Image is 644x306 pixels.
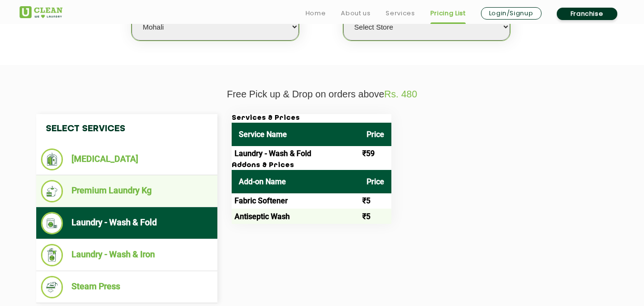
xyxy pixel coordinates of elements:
[232,193,359,209] td: Fabric Softener
[306,8,326,19] a: Home
[232,170,359,193] th: Add-on Name
[41,244,213,266] li: Laundry - Wash & Iron
[359,193,391,209] td: ₹5
[359,209,391,224] td: ₹5
[41,244,63,266] img: Laundry - Wash & Iron
[232,209,359,224] td: Antiseptic Wash
[41,148,213,170] li: [MEDICAL_DATA]
[20,89,625,100] p: Free Pick up & Drop on orders above
[41,276,63,298] img: Steam Press
[232,146,359,161] td: Laundry - Wash & Fold
[386,8,415,19] a: Services
[430,8,466,19] a: Pricing List
[41,180,63,202] img: Premium Laundry Kg
[232,123,359,146] th: Service Name
[481,7,542,20] a: Login/Signup
[20,6,62,18] img: UClean Laundry and Dry Cleaning
[36,114,217,144] h4: Select Services
[359,146,391,161] td: ₹59
[557,8,617,20] a: Franchise
[41,180,213,202] li: Premium Laundry Kg
[41,212,63,234] img: Laundry - Wash & Fold
[41,148,63,170] img: Dry Cleaning
[359,170,391,193] th: Price
[41,276,213,298] li: Steam Press
[341,8,370,19] a: About us
[232,161,391,170] h3: Addons & Prices
[359,123,391,146] th: Price
[232,114,391,123] h3: Services & Prices
[41,212,213,234] li: Laundry - Wash & Fold
[384,89,417,99] span: Rs. 480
